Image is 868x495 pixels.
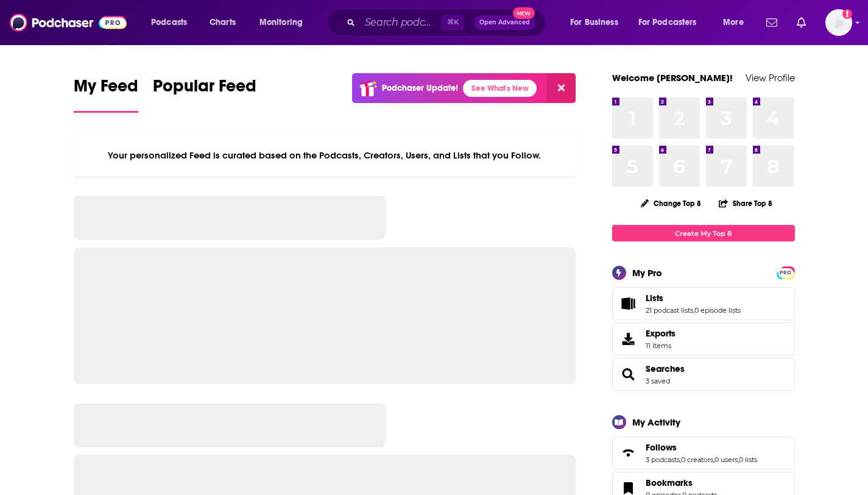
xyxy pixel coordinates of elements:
span: New [513,7,535,19]
a: Follows [646,442,757,453]
img: User Profile [825,9,852,36]
button: Open AdvancedNew [474,15,535,30]
span: Open Advanced [479,20,530,26]
span: ⌘ K [442,15,464,30]
span: , [693,306,694,315]
a: Lists [646,293,741,304]
a: 0 users [715,455,738,464]
span: Exports [646,328,676,339]
div: Your personalized Feed is curated based on the Podcasts, Creators, Users, and Lists that you Follow. [74,135,576,176]
button: open menu [562,13,633,32]
span: Logged in as megcassidy [825,9,852,36]
button: Show profile menu [825,9,852,36]
button: Share Top 8 [718,191,773,215]
a: Welcome [PERSON_NAME]! [612,72,733,84]
div: My Activity [632,416,680,428]
button: open menu [251,13,319,32]
span: Podcasts [151,14,187,31]
span: 11 items [646,341,676,350]
span: PRO [778,268,793,277]
svg: Add a profile image [842,9,852,19]
span: My Feed [74,76,138,104]
a: Create My Top 8 [612,225,795,241]
span: More [723,14,744,31]
a: Bookmarks [646,477,717,488]
span: Charts [210,14,236,31]
a: PRO [778,268,793,277]
button: open menu [715,13,759,32]
span: Monitoring [259,14,303,31]
input: Search podcasts, credits, & more... [360,13,442,32]
span: Exports [616,330,641,347]
span: , [713,455,715,464]
a: Charts [202,13,243,32]
span: Lists [612,287,795,320]
span: , [738,455,739,464]
a: 3 saved [646,377,670,385]
a: Exports [612,322,795,355]
a: Lists [616,295,641,312]
a: 0 lists [739,455,757,464]
span: For Podcasters [638,14,697,31]
a: 21 podcast lists [646,306,693,315]
div: My Pro [632,267,662,279]
span: Follows [646,442,677,453]
a: 0 creators [681,455,713,464]
p: Podchaser Update! [382,83,458,93]
a: View Profile [746,72,795,84]
a: 3 podcasts [646,455,680,464]
button: open menu [630,13,715,32]
span: Follows [612,436,795,469]
a: Show notifications dropdown [761,12,782,33]
a: Show notifications dropdown [792,12,811,33]
span: Bookmarks [646,477,693,488]
span: , [680,455,681,464]
a: See What's New [463,80,537,97]
img: Podchaser - Follow, Share and Rate Podcasts [10,11,127,34]
a: My Feed [74,76,138,113]
a: Popular Feed [153,76,256,113]
a: Searches [646,363,685,374]
span: For Business [570,14,618,31]
span: Popular Feed [153,76,256,104]
span: Searches [612,358,795,391]
a: 0 episode lists [694,306,741,315]
span: Lists [646,293,663,304]
button: open menu [143,13,203,32]
a: Searches [616,366,641,383]
button: Change Top 8 [633,196,709,211]
div: Search podcasts, credits, & more... [338,9,557,37]
a: Follows [616,444,641,461]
